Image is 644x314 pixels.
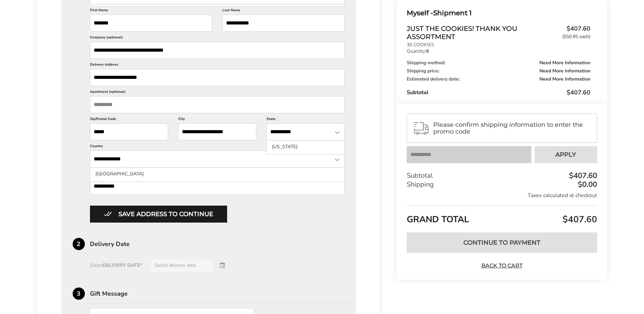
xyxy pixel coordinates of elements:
[90,89,345,96] label: Apartment (optional)
[90,291,356,297] div: Gift Message
[90,144,345,151] label: Country
[407,49,590,54] p: Quantity:
[90,151,345,168] input: State
[407,88,590,97] div: Subtotal
[222,15,345,32] input: Last Name
[478,262,526,269] a: Back to Cart
[567,172,597,179] div: $407.60
[90,42,345,59] input: Company
[407,24,590,41] a: Just the Cookies! Thank You Assortment$407.60($50.95 each)
[90,117,168,123] label: Zip/Postal Code
[90,8,212,15] label: First Name
[555,152,576,158] span: Apply
[407,42,590,47] p: 36 COOKIES
[178,117,256,123] label: City
[407,77,590,82] div: Estimated delivery date:
[539,69,590,73] span: Need More Information
[90,123,168,140] input: ZIP
[561,213,597,225] span: $407.60
[90,168,345,180] li: [GEOGRAPHIC_DATA]
[90,69,345,86] input: Delivery Address
[567,88,590,97] span: $407.60
[222,8,345,15] label: Last Name
[90,241,356,247] div: Delivery Date
[407,69,590,73] div: Shipping price:
[267,141,344,153] li: [US_STATE]
[90,35,345,42] label: Company (optional)
[266,117,345,123] label: State
[407,171,597,180] div: Subtotal
[266,123,345,140] input: State
[576,181,597,188] div: $0.00
[407,24,558,41] span: Just the Cookies! Thank You Assortment
[178,123,256,140] input: City
[407,9,433,17] span: Myself -
[90,206,227,223] button: Button save address
[426,48,429,54] strong: 8
[90,15,212,32] input: First Name
[73,287,85,300] div: 3
[433,121,591,135] span: Please confirm shipping information to enter the promo code
[407,180,597,189] div: Shipping
[559,24,590,39] span: $407.60
[407,7,590,19] div: Shipment 1
[539,77,590,82] span: Need More Information
[90,96,345,113] input: Apartment
[90,62,345,69] label: Delivery Address
[407,192,597,199] div: Taxes calculated at checkout
[407,232,597,253] button: Continue to Payment
[407,205,597,227] div: GRAND TOTAL
[562,34,590,39] span: ($50.95 each)
[407,60,590,65] div: Shipping method:
[535,146,597,163] button: Apply
[539,60,590,65] span: Need More Information
[73,238,85,250] div: 2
